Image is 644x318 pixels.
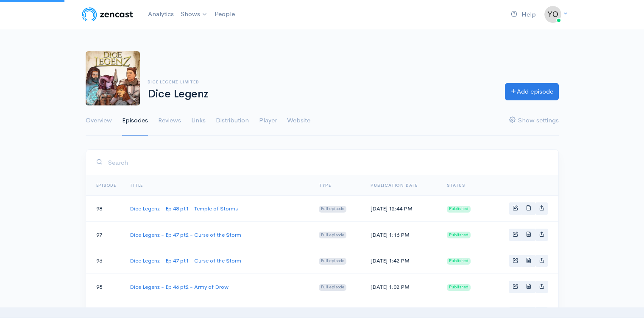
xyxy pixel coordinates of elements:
img: ZenCast Logo [81,6,134,23]
img: ... [544,6,561,23]
a: Analytics [145,5,177,23]
a: Dice Legenz - Ep 46 pt2 - Army of Drow [130,283,229,290]
span: Full episode [319,232,346,238]
a: Dice Legenz - Ep 47 pt1 - Curse of the Storm [130,257,241,264]
td: [DATE] 12:44 PM [364,196,440,222]
a: Episode [96,183,117,188]
span: Edit episode [513,231,518,237]
a: Type [319,183,331,188]
div: Basic example [509,255,548,267]
span: Status [447,183,465,188]
h1: Dice Legenz [148,88,495,100]
a: Help [507,6,539,24]
span: Edit episode [513,257,518,263]
span: Edit episode [513,283,518,289]
a: Dice Legenz - Ep 48 pt1 - Temple of Storms [130,205,238,212]
td: 96 [86,248,123,274]
a: Title [130,183,143,188]
td: 97 [86,221,123,248]
span: Published [447,284,471,291]
span: Episode transcription [526,257,531,263]
div: Basic example [509,281,548,293]
span: Episode transcription [526,283,531,289]
td: [DATE] 1:42 PM [364,248,440,274]
span: Episode transcription [526,205,531,210]
a: Add episode [505,83,559,100]
span: Published [447,258,471,265]
td: 95 [86,274,123,300]
a: Reviews [158,105,181,136]
a: Publication date [371,183,418,188]
td: [DATE] 1:02 PM [364,274,440,300]
a: People [211,5,238,23]
td: [DATE] 1:16 PM [364,221,440,248]
a: Links [191,105,206,136]
a: Shows [177,5,211,24]
td: 98 [86,196,123,222]
a: Overview [86,105,112,136]
a: Episodes [122,105,148,136]
span: Published [447,232,471,238]
span: Full episode [319,284,346,291]
a: Share episode [535,202,548,215]
div: Basic example [509,229,548,241]
a: Share episode [535,255,548,267]
a: Website [287,105,310,136]
a: Distribution [216,105,249,136]
a: Share episode [535,229,548,241]
a: Share episode [535,281,548,293]
a: Dice Legenz - Ep 47 pt2 - Curse of the Storm [130,231,241,238]
h6: Dice Legenz Limited [148,80,495,84]
span: Edit episode [513,205,518,210]
span: Published [447,206,471,213]
a: Player [259,105,277,136]
span: Episode transcription [526,231,531,237]
span: Full episode [319,206,346,213]
a: Show settings [509,105,559,136]
input: Search [108,154,548,171]
span: Full episode [319,258,346,265]
div: Basic example [509,202,548,215]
